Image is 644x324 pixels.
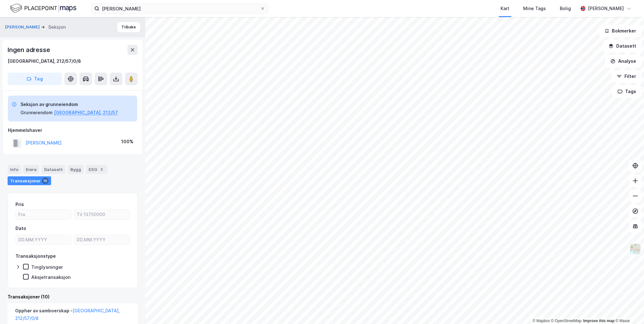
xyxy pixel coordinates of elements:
[8,165,21,174] div: Info
[16,235,71,244] input: DD.MM.YYYY
[560,5,571,12] div: Bolig
[605,55,641,68] button: Analyse
[612,294,644,324] div: Kontrollprogram for chat
[74,235,129,244] input: DD.MM.YYYY
[68,165,84,174] div: Bygg
[8,127,137,134] div: Hjemmelshaver
[117,22,140,32] button: Tilbake
[42,165,65,174] div: Datasett
[31,274,71,280] div: Aksjetransaksjon
[583,319,614,323] a: Improve this map
[501,5,509,12] div: Kart
[121,138,133,145] div: 100%
[8,73,62,85] button: Tag
[15,225,26,232] div: Dato
[588,5,624,12] div: [PERSON_NAME]
[612,85,641,98] button: Tags
[5,24,41,30] button: [PERSON_NAME]
[611,70,641,83] button: Filter
[31,264,63,270] div: Tinglysninger
[42,178,49,184] div: 10
[15,201,24,208] div: Pris
[612,294,644,324] iframe: Chat Widget
[8,176,51,185] div: Transaksjoner
[74,210,129,219] input: Til 13750000
[20,101,118,108] div: Seksjon av grunneiendom
[99,4,260,13] input: Søk på adresse, matrikkel, gårdeiere, leietakere eller personer
[23,165,39,174] div: Eiere
[523,5,546,12] div: Mine Tags
[8,45,51,55] div: Ingen adresse
[551,319,582,323] a: OpenStreetMap
[20,109,53,116] div: Grunneiendom
[603,40,641,52] button: Datasett
[629,243,641,255] img: Z
[54,109,118,116] button: [GEOGRAPHIC_DATA], 212/57
[532,319,550,323] a: Mapbox
[8,57,81,65] div: [GEOGRAPHIC_DATA], 212/57/0/8
[8,293,138,301] div: Transaksjoner (10)
[86,165,107,174] div: ESG
[16,210,71,219] input: Fra
[599,25,641,37] button: Bokmerker
[48,23,66,31] div: Seksjon
[98,166,105,173] div: 3
[10,3,76,14] img: logo.f888ab2527a4732fd821a326f86c7f29.svg
[15,252,56,260] div: Transaksjonstype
